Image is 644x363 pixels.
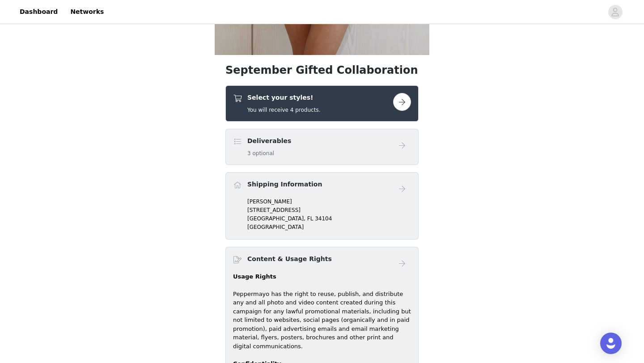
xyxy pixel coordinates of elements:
div: Shipping Information [225,172,419,240]
p: [PERSON_NAME] [247,198,411,206]
p: [GEOGRAPHIC_DATA] [247,223,411,231]
a: Networks [65,2,109,22]
h4: Shipping Information [247,180,322,189]
strong: Usage Rights [233,273,276,280]
div: Select your styles! [225,85,419,122]
h4: Content & Usage Rights [247,254,332,264]
h5: 3 optional [247,149,291,157]
div: Deliverables [225,129,419,165]
h4: Select your styles! [247,93,320,102]
div: avatar [611,5,619,19]
span: [GEOGRAPHIC_DATA], [247,215,305,222]
span: 34104 [315,215,332,222]
p: [STREET_ADDRESS] [247,206,411,214]
div: Open Intercom Messenger [600,333,622,354]
a: Dashboard [14,2,63,22]
h5: You will receive 4 products. [247,106,320,114]
span: FL [307,215,314,222]
h4: Deliverables [247,136,291,146]
h1: September Gifted Collaboration [225,62,419,78]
